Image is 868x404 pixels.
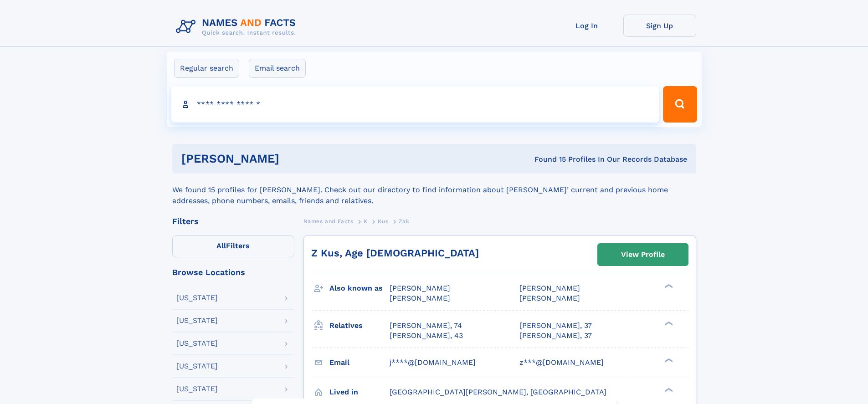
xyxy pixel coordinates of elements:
[519,294,580,302] span: [PERSON_NAME]
[311,247,479,259] a: Z Kus, Age [DEMOGRAPHIC_DATA]
[519,358,604,367] span: z***@[DOMAIN_NAME]
[407,154,687,164] div: Found 15 Profiles In Our Records Database
[519,284,580,292] span: [PERSON_NAME]
[171,86,659,123] input: search input
[550,15,623,37] a: Log In
[623,15,696,37] a: Sign Up
[390,321,462,331] a: [PERSON_NAME], 74
[663,387,673,393] div: ❯
[378,215,388,227] a: Kus
[519,331,592,341] a: [PERSON_NAME], 37
[390,388,606,396] span: [GEOGRAPHIC_DATA][PERSON_NAME], [GEOGRAPHIC_DATA]
[172,174,696,206] div: We found 15 profiles for [PERSON_NAME]. Check out our directory to find information about [PERSON...
[329,384,390,400] h3: Lived in
[174,59,239,78] label: Regular search
[663,357,673,363] div: ❯
[172,217,294,225] div: Filters
[390,284,450,292] span: [PERSON_NAME]
[663,320,673,326] div: ❯
[364,215,368,227] a: K
[621,244,665,265] div: View Profile
[172,235,294,257] label: Filters
[329,318,390,333] h3: Relatives
[663,86,697,123] button: Search Button
[364,218,368,225] span: K
[390,331,463,341] a: [PERSON_NAME], 43
[663,283,673,289] div: ❯
[598,244,688,266] a: View Profile
[176,317,218,324] div: [US_STATE]
[176,385,218,393] div: [US_STATE]
[172,268,294,276] div: Browse Locations
[390,294,450,302] span: [PERSON_NAME]
[176,340,218,347] div: [US_STATE]
[249,59,306,78] label: Email search
[303,215,354,227] a: Names and Facts
[329,355,390,370] h3: Email
[519,321,592,331] a: [PERSON_NAME], 37
[176,294,218,302] div: [US_STATE]
[329,281,390,296] h3: Also known as
[181,153,407,164] h1: [PERSON_NAME]
[378,218,388,225] span: Kus
[399,218,410,225] span: Zak
[216,241,226,250] span: All
[172,15,303,39] img: Logo Names and Facts
[176,363,218,370] div: [US_STATE]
